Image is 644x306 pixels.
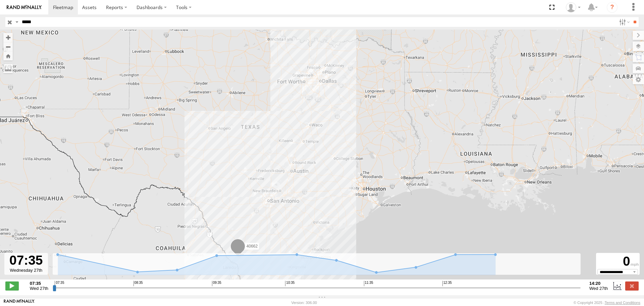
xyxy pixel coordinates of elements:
div: 0 [597,254,639,269]
label: Search Query [14,17,19,27]
span: 07:35 [55,281,64,286]
span: 40662 [247,244,258,249]
a: Terms and Conditions [605,301,640,305]
label: Measure [3,64,13,73]
button: Zoom Home [3,51,13,60]
span: 09:35 [212,281,221,286]
div: © Copyright 2025 - [574,301,640,305]
div: Version: 306.00 [291,301,317,305]
span: 08:35 [133,281,143,286]
button: Zoom in [3,33,13,42]
label: Play/Stop [5,281,19,290]
img: rand-logo.svg [7,5,42,10]
span: 11:35 [364,281,373,286]
strong: 07:35 [30,281,48,286]
button: Zoom out [3,42,13,51]
label: Close [625,281,639,290]
span: Wed 27th Aug 2025 [589,286,608,291]
span: 10:35 [285,281,294,286]
i: ? [607,2,618,13]
label: Map Settings [633,75,644,84]
span: 12:35 [442,281,452,286]
strong: 14:20 [589,281,608,286]
span: Wed 27th Aug 2025 [30,286,48,291]
div: Caseta Laredo TX [563,2,583,12]
label: Search Filter Options [616,17,631,27]
a: Visit our Website [4,299,35,306]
